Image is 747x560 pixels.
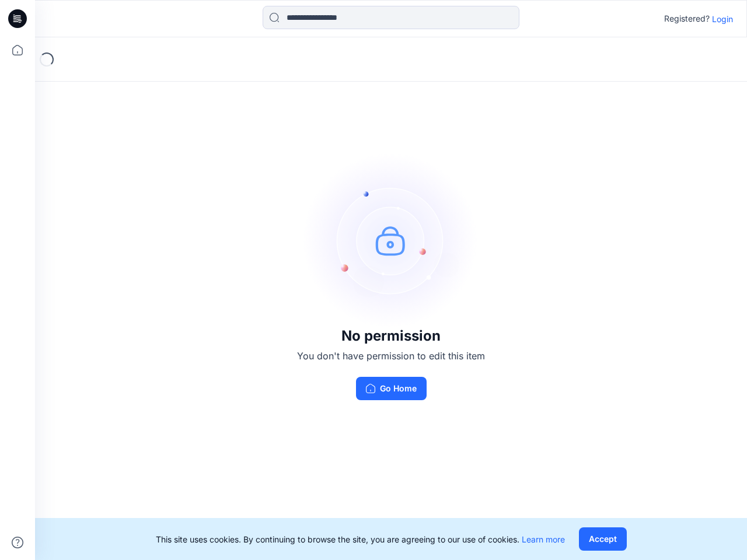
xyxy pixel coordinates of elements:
[712,13,733,25] p: Login
[297,349,485,363] p: You don't have permission to edit this item
[579,527,627,551] button: Accept
[356,377,427,400] button: Go Home
[297,328,485,344] h3: No permission
[664,12,710,26] p: Registered?
[303,153,479,328] img: no-perm.svg
[156,533,565,545] p: This site uses cookies. By continuing to browse the site, you are agreeing to our use of cookies.
[522,534,565,544] a: Learn more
